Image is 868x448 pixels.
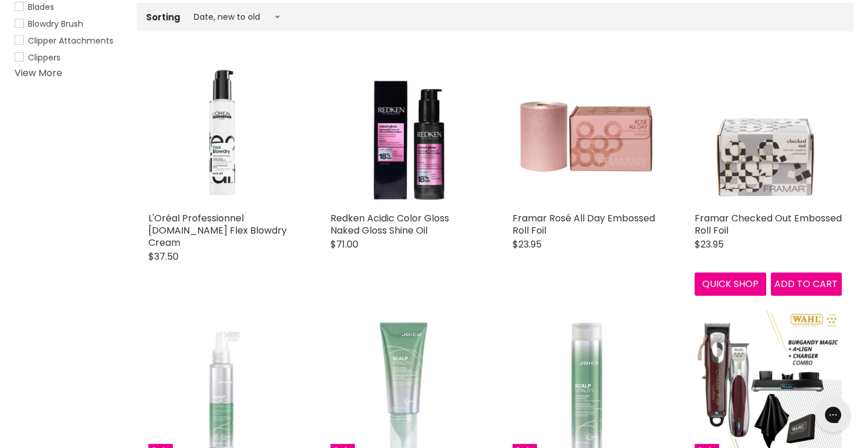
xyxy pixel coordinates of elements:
a: Clippers [15,51,122,64]
a: Blades [15,1,122,13]
label: Sorting [146,12,180,22]
span: Add to cart [774,277,838,291]
span: Blades [28,1,54,13]
a: Blowdry Brush [15,17,122,30]
img: Framar Checked Out Embossed Roll Foil [695,59,842,206]
img: Framar Rosé All Day Embossed Roll Foil [513,59,660,206]
span: $23.95 [513,238,542,251]
a: View More [15,66,62,80]
iframe: Gorgias live chat messenger [810,393,856,436]
button: Quick shop [695,273,766,296]
img: Redken Acidic Color Gloss Naked Gloss Shine Oil [330,59,478,206]
a: Framar Checked Out Embossed Roll Foil [695,212,842,237]
button: Add to cart [771,273,842,296]
span: $71.00 [330,238,358,251]
a: Framar Rosé All Day Embossed Roll Foil [513,212,655,237]
a: L'Oréal Professionnel [DOMAIN_NAME] Flex Blowdry Cream [148,212,287,249]
a: Framar Checked Out Embossed Roll Foil Framar Checked Out Embossed Roll Foil [695,59,842,206]
span: Blowdry Brush [28,18,83,30]
a: Clipper Attachments [15,34,122,47]
span: Clippers [28,52,61,63]
span: $23.95 [695,238,724,251]
span: Clipper Attachments [28,35,113,46]
img: L'Oréal Professionnel Tecni.Art Flex Blowdry Cream [148,59,296,206]
a: Redken Acidic Color Gloss Naked Gloss Shine Oil [330,212,449,237]
a: Framar Rosé All Day Embossed Roll Foil Framar Rosé All Day Embossed Roll Foil [513,59,660,206]
span: $37.50 [148,250,179,263]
